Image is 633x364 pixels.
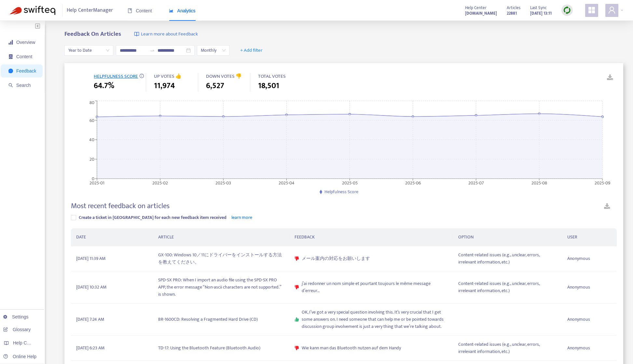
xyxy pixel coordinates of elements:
[289,228,453,246] th: FEEDBACK
[94,80,114,92] span: 64.7%
[458,280,557,294] span: Content-related issues (e.g., unclear, errors, irrelevant information, etc.)
[92,175,94,182] tspan: 0
[89,179,104,186] tspan: 2025-01
[302,280,448,294] span: j’ai redonner un nom simple et pourtant toujours le même message d’erreur…
[458,341,557,355] span: Content-related issues (e.g., unclear, errors, irrelevant information, etc.)
[64,29,121,39] b: Feedback On Articles
[588,6,596,14] span: appstore
[206,72,242,80] span: DOWN VOTES 👎
[567,284,590,291] span: Anonymous
[16,83,31,88] span: Search
[150,48,155,53] span: to
[507,4,520,11] span: Articles
[595,179,610,186] tspan: 2025-09
[324,188,358,195] span: Helpfulness Score
[240,47,263,54] span: + Add filter
[405,179,421,186] tspan: 2025-06
[76,255,105,262] span: [DATE] 11:39 AM
[567,255,590,262] span: Anonymous
[302,309,448,330] span: OK, I’ve got a very special question involving this. It’s very crucial that I get some answers on...
[342,179,358,186] tspan: 2025-05
[150,48,155,53] span: swap-right
[10,6,55,15] img: Swifteq
[258,72,286,80] span: TOTAL VOTES
[295,256,299,261] span: dislike
[8,40,13,45] span: signal
[302,255,370,262] span: メール案内の対応をお願いします
[530,4,547,11] span: Last Sync
[153,179,168,186] tspan: 2025-02
[16,54,32,59] span: Content
[76,284,106,291] span: [DATE] 10:32 AM
[295,317,299,322] span: like
[8,69,13,73] span: message
[89,116,94,124] tspan: 60
[8,83,13,88] span: search
[3,354,36,359] a: Online Help
[89,155,94,163] tspan: 20
[216,179,231,186] tspan: 2025-03
[153,246,289,271] td: GX-100: Windows 10／11にドライバーをインストールする方法を教えてください。
[567,316,590,323] span: Anonymous
[153,228,289,246] th: ARTICLE
[465,4,487,11] span: Help Center
[16,40,35,45] span: Overview
[128,8,132,13] span: book
[89,136,94,143] tspan: 40
[141,31,198,38] span: Learn more about Feedback
[169,8,173,13] span: area-chart
[13,340,40,345] span: Help Centers
[3,314,29,319] a: Settings
[206,80,224,92] span: 6,527
[3,327,31,332] a: Glossary
[128,8,152,13] span: Content
[279,179,295,186] tspan: 2025-04
[562,228,617,246] th: USER
[295,285,299,290] span: dislike
[76,344,104,352] span: [DATE] 6:23 AM
[465,9,497,17] a: [DOMAIN_NAME]
[453,228,562,246] th: OPTION
[231,214,252,221] a: learn more
[8,54,13,59] span: container
[79,214,227,221] span: Create a ticket in [GEOGRAPHIC_DATA] for each new feedback item received
[567,344,590,352] span: Anonymous
[153,336,289,361] td: TD-17: Using the Bluetooth Feature (Bluetooth Audio)
[71,202,170,210] h4: Most recent feedback on articles
[258,80,279,92] span: 18,501
[169,8,196,13] span: Analytics
[76,316,104,323] span: [DATE] 7:24 AM
[153,271,289,303] td: SPD-SX PRO: When I import an audio file using the SPD-SX PRO APP, the error message “Non-ascii ch...
[295,346,299,350] span: dislike
[68,46,109,55] span: Year to Date
[607,338,628,359] iframe: メッセージングウィンドウの起動ボタン、進行中の会話
[302,344,401,352] span: Wie kann man das Bluetooth nutzen auf dem Handy
[530,10,552,17] strong: [DATE] 13:11
[94,72,138,80] span: HELPFULNESS SCORE
[67,4,113,17] span: Help Center Manager
[134,32,139,37] img: image-link
[563,6,571,14] img: sync.dc5367851b00ba804db3.png
[154,72,182,80] span: UP VOTES 👍
[608,6,616,14] span: user
[507,10,517,17] strong: 22881
[134,31,198,38] a: Learn more about Feedback
[16,68,36,74] span: Feedback
[531,179,547,186] tspan: 2025-08
[201,46,226,55] span: Monthly
[468,179,484,186] tspan: 2025-07
[71,228,153,246] th: DATE
[235,45,268,56] button: + Add filter
[458,251,557,266] span: Content-related issues (e.g., unclear, errors, irrelevant information, etc.)
[154,80,175,92] span: 11,974
[153,303,289,336] td: BR-1600CD: Resolving a Fragmented Hard Drive (CD)
[89,99,94,106] tspan: 80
